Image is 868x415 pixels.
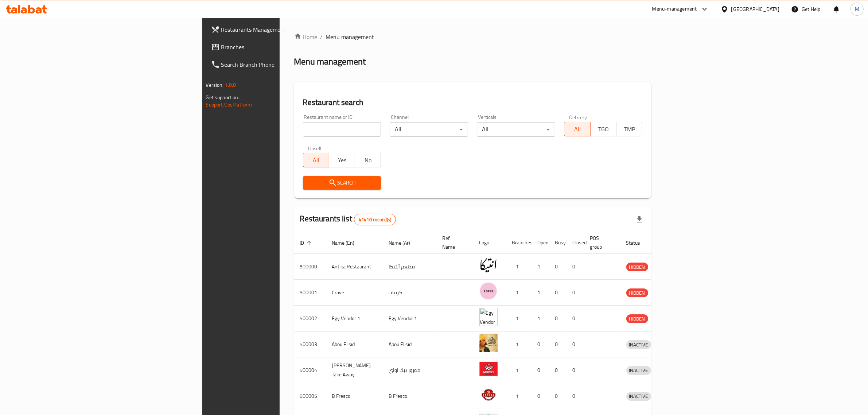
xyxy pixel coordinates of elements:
span: Get support on: [206,93,240,102]
span: INACTIVE [626,366,651,375]
div: Menu-management [652,5,697,13]
td: 1 [506,306,532,331]
label: Delivery [569,115,587,120]
span: Menu management [326,32,374,41]
span: All [306,155,326,166]
span: ID [300,238,314,247]
span: Name (Ar) [389,238,420,247]
span: Name (En) [332,238,364,247]
span: TMP [619,124,639,135]
td: [PERSON_NAME] Take Away [326,357,383,383]
div: Export file [631,211,648,228]
td: 0 [567,280,584,306]
td: 0 [532,383,549,409]
td: Abou El sid [326,331,383,357]
td: B Fresco [326,383,383,409]
span: Branches [221,43,342,51]
button: TMP [616,122,642,136]
td: 0 [567,357,584,383]
span: No [358,155,378,166]
td: 1 [532,254,549,280]
span: 1.0.0 [225,80,236,90]
td: Egy Vendor 1 [383,306,437,331]
td: 1 [532,280,549,306]
div: Total records count [354,214,396,225]
td: 0 [567,331,584,357]
button: All [564,122,590,136]
td: 1 [506,357,532,383]
button: All [303,153,329,167]
td: كرييف [383,280,437,306]
td: 1 [506,280,532,306]
button: No [355,153,381,167]
a: Branches [205,38,347,56]
span: INACTIVE [626,341,651,349]
div: HIDDEN [626,288,648,297]
button: TGO [590,122,616,136]
div: [GEOGRAPHIC_DATA] [731,5,779,13]
th: Closed [567,232,584,254]
td: 0 [567,306,584,331]
span: Status [626,238,650,247]
img: Antika Restaurant [479,256,498,274]
td: مطعم أنتيكا [383,254,437,280]
span: HIDDEN [626,315,648,323]
img: Abou El sid [479,334,498,352]
td: 1 [532,306,549,331]
td: 0 [567,254,584,280]
span: TGO [593,124,614,135]
td: 1 [506,331,532,357]
td: 0 [549,254,567,280]
td: 0 [549,306,567,331]
div: INACTIVE [626,366,651,375]
span: Ref. Name [443,234,465,251]
span: Version: [206,80,224,90]
div: HIDDEN [626,314,648,323]
span: M [855,5,859,13]
span: Search Branch Phone [221,60,342,69]
td: 1 [506,383,532,409]
th: Open [532,232,549,254]
a: Search Branch Phone [205,56,347,73]
td: Egy Vendor 1 [326,306,383,331]
td: 0 [549,357,567,383]
button: Search [303,176,381,190]
span: POS group [590,234,612,251]
div: All [390,122,468,137]
td: 0 [567,383,584,409]
h2: Restaurant search [303,97,643,108]
span: Search [309,178,375,187]
th: Logo [474,232,506,254]
h2: Restaurants list [300,213,396,225]
img: Moro's Take Away [479,360,498,378]
img: Egy Vendor 1 [479,308,498,326]
img: Crave [479,282,498,300]
span: 41410 record(s) [354,216,396,223]
td: 0 [532,357,549,383]
img: B Fresco [479,385,498,404]
th: Busy [549,232,567,254]
td: موروز تيك اواي [383,357,437,383]
input: Search for restaurant name or ID.. [303,122,381,137]
td: 0 [549,383,567,409]
span: HIDDEN [626,289,648,297]
div: All [477,122,555,137]
td: Crave [326,280,383,306]
a: Restaurants Management [205,21,347,38]
td: Abou El sid [383,331,437,357]
nav: breadcrumb [294,32,651,41]
span: HIDDEN [626,263,648,271]
td: 1 [506,254,532,280]
span: All [567,124,587,135]
span: Yes [332,155,352,166]
td: 0 [532,331,549,357]
td: 0 [549,331,567,357]
td: Antika Restaurant [326,254,383,280]
a: Support.OpsPlatform [206,100,252,109]
td: 0 [549,280,567,306]
span: Restaurants Management [221,25,342,34]
span: INACTIVE [626,392,651,400]
h2: Menu management [294,56,366,67]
